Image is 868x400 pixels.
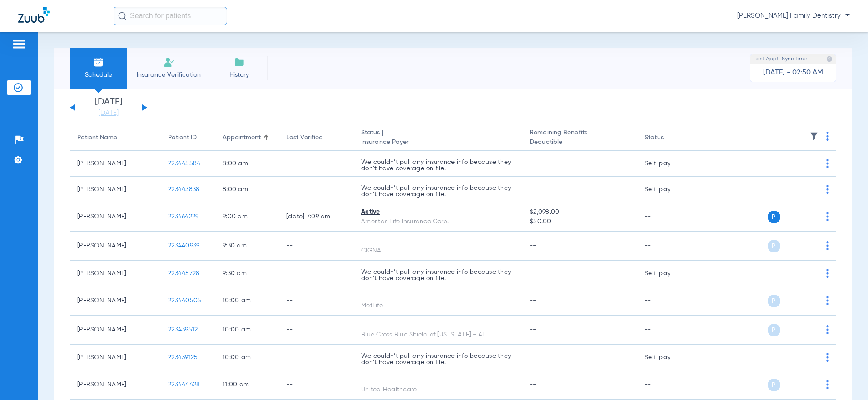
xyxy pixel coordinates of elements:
[361,321,515,330] div: --
[70,345,161,370] td: [PERSON_NAME]
[826,159,829,168] img: group-dot-blue.svg
[70,202,161,232] td: [PERSON_NAME]
[826,56,833,62] img: last sync help info
[81,98,136,118] li: [DATE]
[215,202,279,232] td: 9:00 AM
[826,353,829,362] img: group-dot-blue.svg
[809,132,818,141] img: filter.svg
[763,68,823,77] span: [DATE] - 02:50 AM
[168,270,199,277] span: 223445728
[279,177,354,202] td: --
[215,261,279,286] td: 9:30 AM
[279,316,354,345] td: --
[70,316,161,345] td: [PERSON_NAME]
[168,160,200,167] span: 223445584
[218,70,261,79] span: History
[70,370,161,400] td: [PERSON_NAME]
[826,325,829,334] img: group-dot-blue.svg
[215,316,279,345] td: 10:00 AM
[279,151,354,177] td: --
[637,370,699,400] td: --
[768,324,780,336] span: P
[279,345,354,370] td: --
[215,286,279,316] td: 10:00 AM
[530,297,536,304] span: --
[286,133,347,143] div: Last Verified
[530,270,536,277] span: --
[168,133,197,143] div: Patient ID
[637,177,699,202] td: Self-pay
[77,70,120,79] span: Schedule
[530,242,536,249] span: --
[279,261,354,286] td: --
[168,186,199,193] span: 223443838
[361,385,515,395] div: United Healthcare
[768,379,780,391] span: P
[215,151,279,177] td: 8:00 AM
[361,269,515,281] p: We couldn’t pull any insurance info because they don’t have coverage on file.
[637,202,699,232] td: --
[70,232,161,261] td: [PERSON_NAME]
[354,125,522,151] th: Status |
[361,301,515,311] div: MetLife
[361,185,515,198] p: We couldn’t pull any insurance info because they don’t have coverage on file.
[134,70,204,79] span: Insurance Verification
[826,185,829,194] img: group-dot-blue.svg
[77,133,154,143] div: Patient Name
[12,39,26,49] img: hamburger-icon
[168,326,198,333] span: 223439512
[361,237,515,246] div: --
[234,57,245,68] img: History
[168,213,198,220] span: 223464229
[215,232,279,261] td: 9:30 AM
[93,57,104,68] img: Schedule
[70,261,161,286] td: [PERSON_NAME]
[737,11,850,20] span: [PERSON_NAME] Family Dentistry
[637,232,699,261] td: --
[168,381,200,388] span: 223444428
[826,296,829,305] img: group-dot-blue.svg
[637,316,699,345] td: --
[223,133,272,143] div: Appointment
[530,138,630,147] span: Deductible
[530,217,630,227] span: $50.00
[70,286,161,316] td: [PERSON_NAME]
[361,138,515,147] span: Insurance Payer
[70,177,161,202] td: [PERSON_NAME]
[823,356,868,400] iframe: Chat Widget
[286,133,323,143] div: Last Verified
[279,232,354,261] td: --
[77,133,117,143] div: Patient Name
[361,375,515,385] div: --
[768,211,780,223] span: P
[118,12,126,20] img: Search Icon
[361,217,515,227] div: Ameritas Life Insurance Corp.
[168,297,201,304] span: 223440505
[637,345,699,370] td: Self-pay
[826,241,829,250] img: group-dot-blue.svg
[168,354,198,360] span: 223439125
[826,212,829,221] img: group-dot-blue.svg
[826,269,829,278] img: group-dot-blue.svg
[530,160,536,167] span: --
[361,207,515,217] div: Active
[530,207,630,217] span: $2,098.00
[361,353,515,365] p: We couldn’t pull any insurance info because they don’t have coverage on file.
[215,177,279,202] td: 8:00 AM
[826,132,829,141] img: group-dot-blue.svg
[768,240,780,252] span: P
[361,159,515,172] p: We couldn’t pull any insurance info because they don’t have coverage on file.
[223,133,261,143] div: Appointment
[168,242,199,249] span: 223440939
[530,354,536,360] span: --
[361,246,515,256] div: CIGNA
[164,57,174,68] img: Manual Insurance Verification
[18,7,50,23] img: Zuub Logo
[637,151,699,177] td: Self-pay
[530,186,536,193] span: --
[637,261,699,286] td: Self-pay
[637,125,699,151] th: Status
[530,381,536,388] span: --
[215,345,279,370] td: 10:00 AM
